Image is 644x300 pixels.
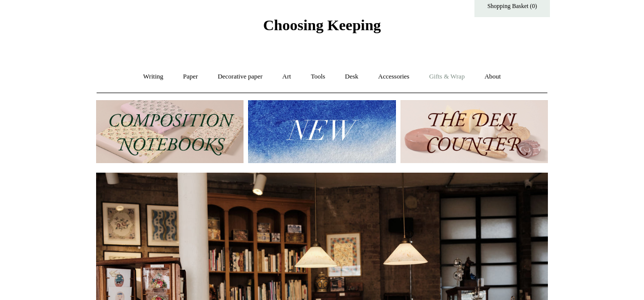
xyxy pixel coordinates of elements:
[475,63,510,90] a: About
[96,100,244,163] img: 202302 Composition ledgers.jpg__PID:69722ee6-fa44-49dd-a067-31375e5d54ec
[302,63,335,90] a: Tools
[369,63,419,90] a: Accessories
[174,63,207,90] a: Paper
[273,63,300,90] a: Art
[248,100,395,163] img: New.jpg__PID:f73bdf93-380a-4a35-bcfe-7823039498e1
[420,63,474,90] a: Gifts & Wrap
[263,25,381,32] a: Choosing Keeping
[134,63,173,90] a: Writing
[209,63,272,90] a: Decorative paper
[263,17,381,33] span: Choosing Keeping
[336,63,368,90] a: Desk
[400,100,548,163] img: The Deli Counter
